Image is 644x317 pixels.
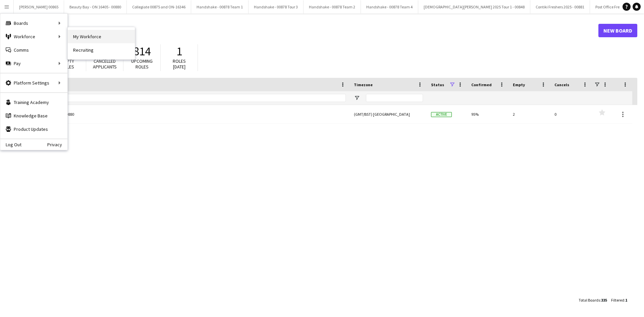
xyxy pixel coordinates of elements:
button: [DEMOGRAPHIC_DATA][PERSON_NAME] 2025 Tour 1 - 00848 [418,0,530,13]
button: [PERSON_NAME] 00865 [14,0,64,13]
span: 1 [625,298,627,303]
button: Open Filter Menu [354,95,360,101]
span: Status [431,82,444,87]
div: Workforce [0,30,67,43]
div: : [579,294,607,307]
span: Active [431,112,452,117]
button: Handshake - 00878 Team 2 [304,0,361,13]
span: Upcoming roles [131,58,153,70]
input: Board name Filter Input [28,94,346,102]
button: Collegiate 00875 and ON-16346 [127,0,191,13]
button: Handshake - 00878 Tour 3 [249,0,304,13]
div: : [611,294,627,307]
div: Platform Settings [0,76,67,90]
div: 0 [550,105,592,123]
span: Empty [513,82,525,87]
span: Confirmed [471,82,492,87]
button: Handshake - 00878 Team 4 [361,0,418,13]
a: Product Updates [0,122,67,136]
a: New Board [598,24,637,37]
div: 2 [509,105,550,123]
a: Recruiting [68,43,135,57]
a: My Workforce [68,30,135,43]
span: 814 [133,44,151,59]
span: 335 [601,298,607,303]
a: Beauty Bay - ON 16405 - 00880 [16,105,346,124]
button: Beauty Bay - ON 16405 - 00880 [64,0,127,13]
a: Training Academy [0,96,67,109]
div: (GMT/BST) [GEOGRAPHIC_DATA] [350,105,427,123]
input: Timezone Filter Input [366,94,423,102]
a: Log Out [0,142,21,147]
div: Pay [0,57,67,70]
span: Filtered [611,298,624,303]
button: Contiki Freshers 2025 - 00881 [530,0,590,13]
a: Knowledge Base [0,109,67,122]
span: Total Boards [579,298,600,303]
a: Comms [0,43,67,57]
a: Privacy [47,142,67,147]
div: 95% [467,105,509,123]
div: Boards [0,16,67,30]
span: Timezone [354,82,373,87]
span: Cancels [554,82,569,87]
button: Handshake - 00878 Team 1 [191,0,249,13]
span: 1 [176,44,182,59]
span: Roles [DATE] [173,58,186,70]
h1: Boards [12,25,598,36]
span: Cancelled applicants [93,58,117,70]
